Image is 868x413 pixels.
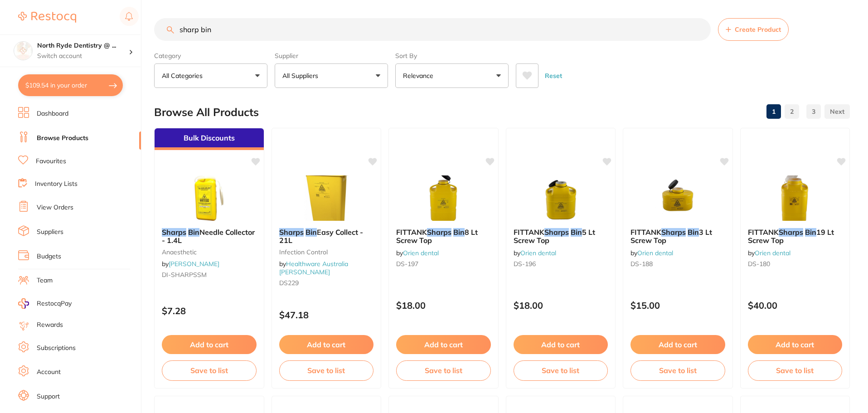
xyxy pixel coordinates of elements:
p: $18.00 [396,300,491,311]
p: $18.00 [514,300,608,311]
h2: Browse All Products [154,106,259,119]
img: FITTANK Sharps Bin 8 Lt Screw Top [414,175,473,221]
button: Add to cart [279,335,374,354]
a: Dashboard [37,109,68,118]
em: Sharps [162,228,186,237]
img: North Ryde Dentistry @ Macquarie Park [14,42,32,60]
b: FITTANK Sharps Bin 19 Lt Screw Top [748,228,843,245]
button: Add to cart [748,335,843,354]
span: DS-196 [514,260,536,268]
button: Add to cart [162,335,257,354]
span: RestocqPay [37,299,72,308]
a: 2 [785,102,799,121]
b: FITTANK Sharps Bin 5 Lt Screw Top [514,228,608,245]
a: RestocqPay [18,298,72,309]
a: Orien dental [637,249,673,257]
button: Save to list [396,360,491,380]
button: Save to list [279,360,374,380]
em: Sharps [544,228,569,237]
img: FITTANK Sharps Bin 3 Lt Screw Top [648,175,707,221]
em: Bin [688,228,699,237]
span: by [748,249,790,257]
a: 1 [766,102,781,121]
em: Sharps [279,228,304,237]
button: Save to list [630,360,725,380]
span: FITTANK [514,228,544,237]
label: Supplier [275,52,388,60]
button: Save to list [514,360,608,380]
em: Bin [805,228,816,237]
em: Bin [453,228,465,237]
em: Bin [188,228,199,237]
span: by [514,249,556,257]
p: $7.28 [162,306,257,316]
span: FITTANK [630,228,661,237]
span: by [279,260,348,276]
span: DS229 [279,279,299,287]
span: 8 Lt Screw Top [396,228,478,245]
a: Browse Products [37,134,88,143]
span: Easy Collect - 21L [279,228,363,245]
span: by [396,249,439,257]
a: Support [37,392,60,401]
p: All Suppliers [282,71,322,80]
button: Save to list [748,360,843,380]
small: Infection Control [279,248,374,256]
span: DS-180 [748,260,770,268]
img: Restocq Logo [18,12,76,23]
span: 3 Lt Screw Top [630,228,712,245]
button: All Suppliers [275,63,388,88]
span: DS-188 [630,260,653,268]
em: Bin [571,228,582,237]
span: DI-SHARPSSM [162,271,207,279]
b: FITTANK Sharps Bin 8 Lt Screw Top [396,228,491,245]
a: Suppliers [37,228,63,237]
button: $109.54 in your order [18,74,123,96]
small: anaesthetic [162,248,257,256]
em: Sharps [779,228,803,237]
button: Add to cart [514,335,608,354]
span: 19 Lt Screw Top [748,228,834,245]
img: Sharps Bin Needle Collector - 1.4L [179,175,238,221]
a: Orien dental [403,249,439,257]
b: Sharps Bin Needle Collector - 1.4L [162,228,257,245]
a: View Orders [37,203,73,212]
span: FITTANK [748,228,779,237]
p: All Categories [162,71,206,80]
a: Favourites [36,157,66,166]
em: Sharps [661,228,686,237]
p: $40.00 [748,300,843,311]
a: 3 [806,102,821,121]
p: $47.18 [279,310,374,320]
span: 5 Lt Screw Top [514,228,595,245]
a: Inventory Lists [35,180,78,189]
img: RestocqPay [18,298,29,309]
button: Add to cart [630,335,725,354]
p: Switch account [37,52,129,61]
button: Save to list [162,360,257,380]
button: Reset [542,63,565,88]
a: Healthware Australia [PERSON_NAME] [279,260,348,276]
a: Orien dental [520,249,556,257]
p: $15.00 [630,300,725,311]
span: by [162,260,219,268]
em: Bin [305,228,317,237]
a: Budgets [37,252,61,261]
img: FITTANK Sharps Bin 5 Lt Screw Top [531,175,590,221]
span: DS-197 [396,260,418,268]
label: Sort By [395,52,509,60]
label: Category [154,52,267,60]
b: FITTANK Sharps Bin 3 Lt Screw Top [630,228,725,245]
span: FITTANK [396,228,427,237]
a: Orien dental [755,249,790,257]
p: Relevance [403,71,437,80]
div: Bulk Discounts [155,128,264,150]
span: Needle Collector - 1.4L [162,228,255,245]
img: FITTANK Sharps Bin 19 Lt Screw Top [766,175,824,221]
a: Rewards [37,321,63,330]
a: [PERSON_NAME] [169,260,219,268]
a: Account [37,368,61,377]
span: by [630,249,673,257]
em: Sharps [427,228,451,237]
b: Sharps Bin Easy Collect - 21L [279,228,374,245]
